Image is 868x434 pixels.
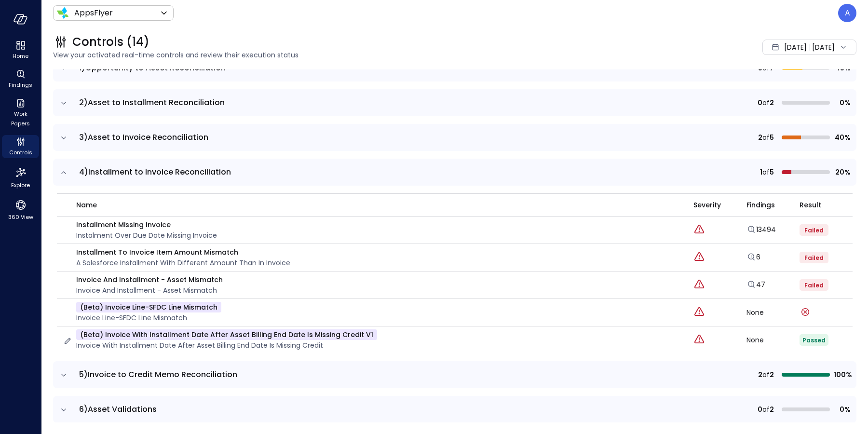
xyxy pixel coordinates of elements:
span: [DATE] [784,42,807,53]
span: 0 [758,97,762,108]
a: 6 [746,252,760,262]
p: Invoice line-SFDC line Mismatch [76,312,221,323]
span: 1 [760,167,762,177]
p: Invoice and installment - asset mismatch [76,285,223,296]
a: Explore findings [746,255,760,264]
span: Home [13,51,28,61]
span: 0% [834,404,851,415]
button: expand row [59,405,68,415]
span: View your activated real-time controls and review their execution status [53,50,620,60]
span: Work Papers [6,109,35,128]
div: Avi Brandwain [838,4,856,22]
button: expand row [59,168,68,177]
p: Installment To Invoice Item Amount Mismatch [76,247,290,258]
p: (beta) Invoice with Installment Date After Asset Billing End Date is Missing Credit v1 [76,329,377,340]
a: Explore findings [746,282,765,292]
span: 100% [834,369,851,380]
span: Failed [804,226,824,234]
div: 360 View [2,197,39,223]
div: Home [2,39,39,62]
span: Severity [693,200,721,210]
span: 0% [834,97,851,108]
span: 20% [834,167,851,177]
span: 2 [758,369,762,380]
span: Failed [804,281,824,289]
span: of [762,369,770,380]
span: of [762,132,770,143]
span: Findings [9,80,32,90]
div: Critical [693,306,705,319]
span: 0 [758,404,762,415]
span: 3)Asset to Invoice Reconciliation [79,132,208,143]
div: Critical [693,251,705,264]
p: A Salesforce Installment with different amount than in invoice [76,258,290,268]
div: Findings [2,68,39,91]
button: expand row [59,133,68,143]
span: 40% [834,132,851,143]
button: expand row [59,98,68,108]
div: Control run failed on: Sep 1, 2025 Error message: 0:00' AND '2025-09-01 21:00:00'))': (1054, "Unk... [800,306,811,318]
span: name [76,200,97,210]
button: expand row [59,370,68,380]
span: 2)Asset to Installment Reconciliation [79,97,225,108]
p: A [845,7,850,19]
p: (beta) Invoice line-SFDC line Mismatch [76,302,221,312]
span: Controls (14) [72,34,149,50]
span: 5 [770,167,774,177]
div: None [746,337,800,343]
span: Explore [11,180,30,190]
div: Work Papers [2,96,39,129]
a: 47 [746,280,765,289]
span: of [762,167,770,177]
span: 2 [770,97,774,108]
p: Invoice and installment - asset mismatch [76,274,223,285]
span: 5 [770,132,774,143]
span: 2 [758,132,762,143]
span: 360 View [8,212,33,222]
span: 6)Asset Validations [79,404,157,415]
span: of [762,404,770,415]
span: 2 [770,369,774,380]
span: Controls [9,148,32,157]
p: AppsFlyer [74,7,113,19]
span: Failed [804,254,824,262]
span: Passed [802,336,826,344]
span: of [762,97,770,108]
div: Explore [2,164,39,191]
div: None [746,309,800,316]
div: Critical [693,334,705,346]
span: 5)Invoice to Credit Memo Reconciliation [79,369,237,380]
p: Invoice with Installment Date After Asset Billing End Date is Missing Credit [76,340,377,351]
span: Findings [746,200,775,210]
div: Critical [693,224,705,236]
div: Controls [2,135,39,158]
span: 2 [770,404,774,415]
a: Explore findings [746,227,776,237]
img: Icon [57,7,68,19]
span: 4)Installment to Invoice Reconciliation [79,166,231,177]
span: Result [800,200,821,210]
div: Critical [693,279,705,291]
a: 13494 [746,225,776,234]
p: Instalment over due date missing invoice [76,230,217,241]
p: Installment missing Invoice [76,219,217,230]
